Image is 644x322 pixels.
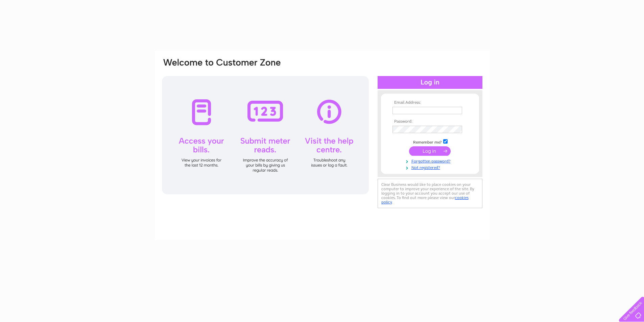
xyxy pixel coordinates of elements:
[392,157,469,164] a: Forgotten password?
[381,195,469,204] a: cookies policy
[378,179,482,208] div: Clear Business would like to place cookies on your computer to improve your experience of the sit...
[391,138,469,145] td: Remember me?
[409,146,451,156] input: Submit
[391,100,469,105] th: Email Address:
[391,119,469,124] th: Password:
[392,164,469,170] a: Not registered?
